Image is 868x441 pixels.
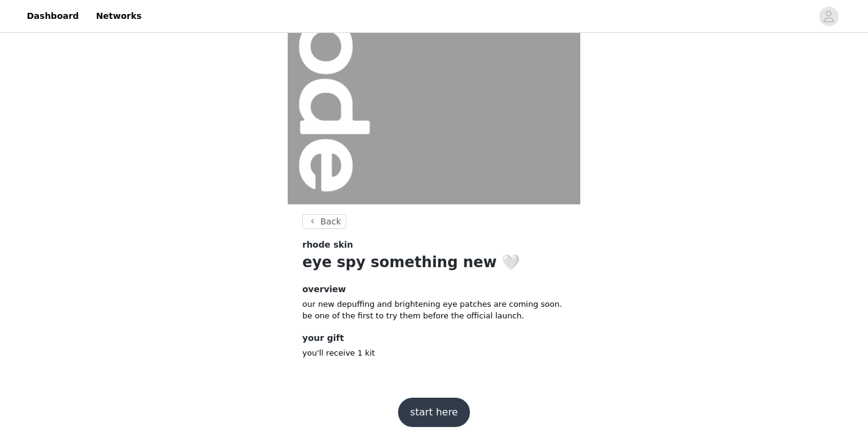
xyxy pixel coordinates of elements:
h4: your gift [302,332,566,345]
h1: eye spy something new 🤍 [302,251,566,273]
a: Dashboard [20,2,86,30]
h4: overview [302,283,566,296]
p: you'll receive 1 kit [302,347,566,359]
p: our new depuffing and brightening eye patches are coming soon. be one of the first to try them be... [302,298,566,322]
span: rhode skin [302,238,353,251]
button: Back [302,214,346,229]
div: avatar [823,7,834,26]
a: Networks [88,2,149,30]
button: start here [398,398,470,427]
